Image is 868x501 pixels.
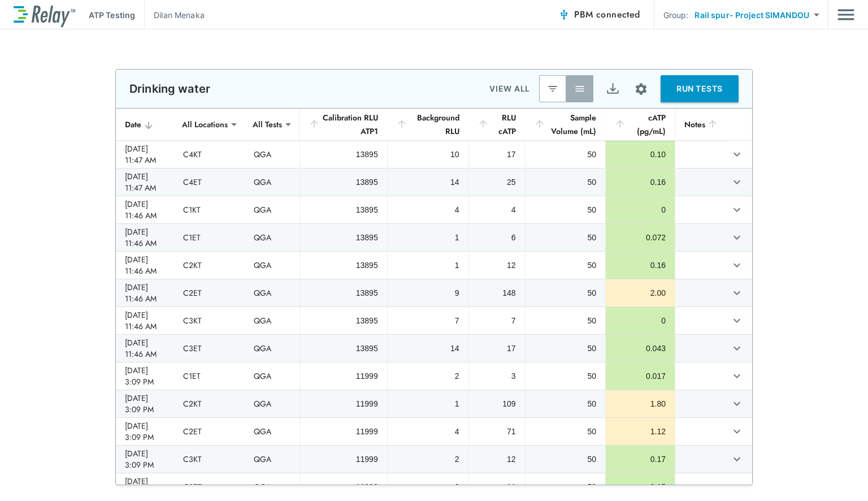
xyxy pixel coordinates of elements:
[615,315,666,326] div: 0
[727,450,747,469] button: expand row
[129,82,210,96] p: Drinking water
[89,9,135,21] p: ATP Testing
[534,111,597,138] div: Sample Volume (mL)
[478,343,516,354] div: 17
[837,4,854,25] button: Main menu
[547,83,558,94] img: Latest
[397,149,459,160] div: 10
[309,315,378,326] div: 13895
[245,473,300,500] td: QGA
[615,398,666,409] div: 1.80
[125,171,165,193] div: [DATE] 11:47 AM
[309,370,378,382] div: 11999
[753,467,857,493] iframe: Resource center
[535,315,597,326] div: 50
[727,145,747,164] button: expand row
[309,232,378,243] div: 13895
[154,9,205,21] p: Dilan Menaka
[535,454,597,465] div: 50
[245,335,300,362] td: QGA
[615,343,666,354] div: 0.043
[478,260,516,271] div: 12
[309,481,378,493] div: 11999
[125,254,165,277] div: [DATE] 11:46 AM
[727,366,747,386] button: expand row
[125,282,165,304] div: [DATE] 11:46 AM
[397,260,459,271] div: 1
[245,252,300,279] td: QGA
[626,74,656,104] button: Site setup
[116,109,174,141] th: Date
[397,315,459,326] div: 7
[727,311,747,330] button: expand row
[174,224,245,251] td: C1ET
[535,481,597,493] div: 50
[614,111,666,138] div: cATP (pg/mL)
[245,418,300,445] td: QGA
[309,204,378,215] div: 13895
[309,287,378,299] div: 13895
[615,454,666,465] div: 0.17
[125,420,165,443] div: [DATE] 3:09 PM
[535,204,597,215] div: 50
[478,370,516,382] div: 3
[125,448,165,470] div: [DATE] 3:09 PM
[535,149,597,160] div: 50
[397,287,459,299] div: 9
[615,287,666,299] div: 2.00
[558,9,570,20] img: Connected Icon
[125,143,165,166] div: [DATE] 11:47 AM
[535,343,597,354] div: 50
[397,454,459,465] div: 2
[174,141,245,168] td: C4KT
[535,398,597,409] div: 50
[661,75,739,102] button: RUN TESTS
[599,75,626,102] button: Export
[727,339,747,358] button: expand row
[125,392,165,415] div: [DATE] 3:09 PM
[245,446,300,473] td: QGA
[478,481,516,493] div: 11
[174,196,245,223] td: C1KT
[245,362,300,390] td: QGA
[574,83,585,94] img: View All
[478,426,516,437] div: 71
[174,113,236,136] div: All Locations
[174,252,245,279] td: C2KT
[606,82,620,96] img: Export Icon
[174,418,245,445] td: C2ET
[615,370,666,382] div: 0.017
[535,260,597,271] div: 50
[245,196,300,223] td: QGA
[478,204,516,215] div: 4
[14,3,75,27] img: LuminUltra Relay
[615,426,666,437] div: 1.12
[727,422,747,441] button: expand row
[396,111,459,138] div: Background RLU
[574,7,640,23] span: PBM
[478,149,516,160] div: 17
[397,232,459,243] div: 1
[309,426,378,437] div: 11999
[615,260,666,271] div: 0.16
[245,307,300,334] td: QGA
[634,82,648,96] img: Settings Icon
[174,473,245,500] td: C3ET
[245,224,300,251] td: QGA
[684,118,718,131] div: Notes
[596,8,640,21] span: connected
[397,343,459,354] div: 14
[615,176,666,188] div: 0.16
[478,287,516,299] div: 148
[245,169,300,196] td: QGA
[615,204,666,215] div: 0
[397,370,459,382] div: 2
[245,390,300,417] td: QGA
[309,260,378,271] div: 13895
[397,204,459,215] div: 4
[309,149,378,160] div: 13895
[478,232,516,243] div: 6
[663,9,689,21] p: Group:
[174,362,245,390] td: C1ET
[615,481,666,493] div: 0.15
